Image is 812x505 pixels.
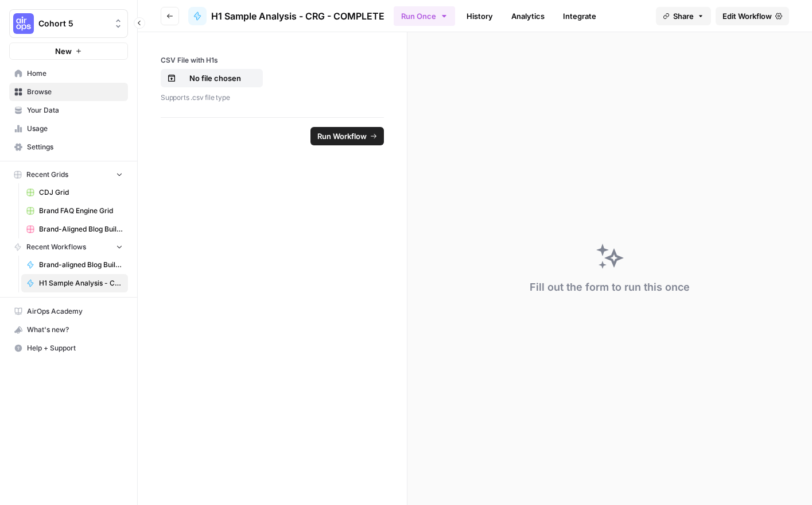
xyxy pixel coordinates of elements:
[26,242,86,252] span: Recent Workflows
[27,124,123,134] span: Usage
[13,13,34,34] img: Cohort 5 Logo
[27,105,123,115] span: Your Data
[9,101,128,119] a: Your Data
[9,83,128,101] a: Browse
[26,169,68,180] span: Recent Grids
[161,69,263,87] button: No file chosen
[27,68,123,79] span: Home
[55,45,72,57] span: New
[722,10,772,22] span: Edit Workflow
[9,321,128,339] button: What's new?
[38,18,108,29] span: Cohort 5
[21,202,128,220] a: Brand FAQ Engine Grid
[188,7,384,25] a: H1 Sample Analysis - CRG - COMPLETE
[161,92,384,103] p: Supports .csv file type
[211,9,384,23] span: H1 Sample Analysis - CRG - COMPLETE
[27,142,123,152] span: Settings
[656,7,711,25] button: Share
[317,130,367,142] span: Run Workflow
[9,138,128,156] a: Settings
[39,206,123,216] span: Brand FAQ Engine Grid
[394,6,455,26] button: Run Once
[21,183,128,202] a: CDJ Grid
[9,64,128,83] a: Home
[27,87,123,97] span: Browse
[21,220,128,238] a: Brand-Aligned Blog Builder ([PERSON_NAME])
[9,238,128,256] button: Recent Workflows
[178,72,252,84] p: No file chosen
[716,7,789,25] a: Edit Workflow
[27,343,123,353] span: Help + Support
[460,7,500,25] a: History
[39,187,123,198] span: CDJ Grid
[161,55,384,65] label: CSV File with H1s
[27,306,123,317] span: AirOps Academy
[39,224,123,234] span: Brand-Aligned Blog Builder ([PERSON_NAME])
[39,260,123,270] span: Brand-aligned Blog Builder
[9,339,128,357] button: Help + Support
[9,9,128,38] button: Workspace: Cohort 5
[673,10,694,22] span: Share
[9,302,128,321] a: AirOps Academy
[556,7,603,25] a: Integrate
[9,119,128,138] a: Usage
[9,166,128,183] button: Recent Grids
[21,274,128,292] a: H1 Sample Analysis - CRG - COMPLETE
[39,278,123,288] span: H1 Sample Analysis - CRG - COMPLETE
[504,7,551,25] a: Analytics
[21,256,128,274] a: Brand-aligned Blog Builder
[10,321,127,338] div: What's new?
[530,279,690,295] div: Fill out the form to run this once
[310,127,384,145] button: Run Workflow
[9,43,128,60] button: New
